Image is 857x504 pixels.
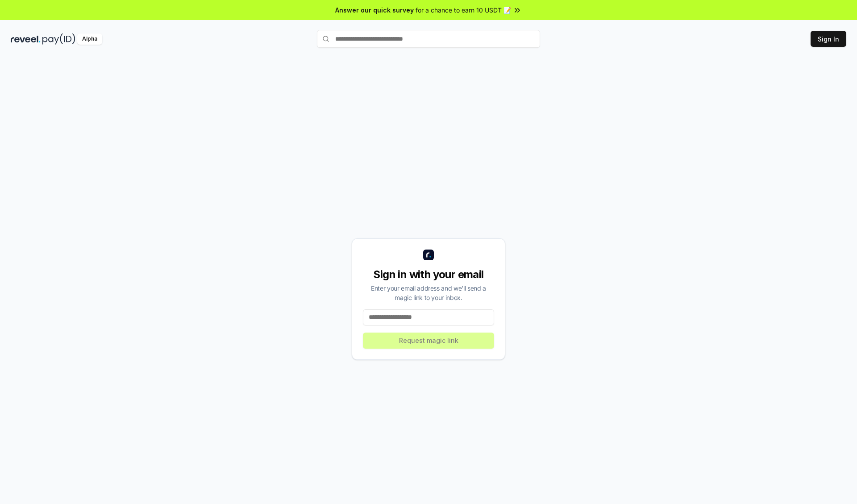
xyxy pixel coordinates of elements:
span: Answer our quick survey [335,5,414,15]
img: logo_small [423,250,434,260]
div: Enter your email address and we’ll send a magic link to your inbox. [363,283,494,302]
span: for a chance to earn 10 USDT 📝 [416,5,511,15]
div: Alpha [77,33,102,45]
div: Sign in with your email [363,267,494,282]
button: Sign In [811,31,846,47]
img: reveel_dark [11,33,41,45]
img: pay_id [42,33,75,45]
